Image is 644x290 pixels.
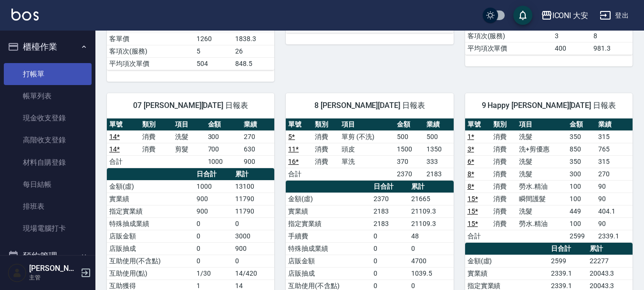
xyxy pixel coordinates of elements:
td: 0 [371,267,409,279]
td: 合計 [465,230,491,242]
td: 0 [194,242,233,255]
td: 404.1 [596,205,633,217]
td: 100 [567,217,596,230]
td: 270 [241,130,274,143]
th: 業績 [596,118,633,131]
td: 270 [596,168,633,180]
td: 消費 [491,205,517,217]
td: 實業績 [286,205,371,217]
td: 48 [409,230,454,242]
button: save [513,6,532,25]
td: 0 [194,230,233,242]
td: 消費 [140,143,173,155]
th: 單號 [465,118,491,131]
td: 手續費 [286,230,371,242]
a: 高階收支登錄 [4,129,92,151]
td: 消費 [491,180,517,193]
td: 14/420 [233,267,274,279]
a: 打帳單 [4,63,92,85]
td: 消費 [491,217,517,230]
td: 瞬間護髮 [517,193,567,205]
td: 3000 [233,230,274,242]
td: 1500 [395,143,424,155]
th: 項目 [517,118,567,131]
td: 22277 [587,255,633,267]
span: 07 [PERSON_NAME][DATE] 日報表 [118,101,263,110]
td: 洗髮 [173,130,206,143]
td: 900 [241,155,274,168]
td: 客項次(服務) [465,30,552,42]
img: Logo [11,9,39,21]
a: 現場電腦打卡 [4,217,92,239]
th: 日合計 [371,181,409,193]
td: 洗髮 [517,168,567,180]
td: 0 [371,242,409,255]
th: 類別 [491,118,517,131]
td: 2339.1 [596,230,633,242]
th: 金額 [567,118,596,131]
td: 11790 [233,193,274,205]
td: 勞水.精油 [517,180,567,193]
td: 店販抽成 [107,242,194,255]
td: 互助使用(不含點) [107,255,194,267]
td: 2183 [371,217,409,230]
td: 90 [596,217,633,230]
td: 洗+剪優惠 [517,143,567,155]
span: 9 Happy [PERSON_NAME][DATE] 日報表 [477,101,621,110]
a: 現金收支登錄 [4,107,92,129]
td: 370 [395,155,424,168]
th: 業績 [424,118,454,131]
td: 實業績 [107,193,194,205]
td: 消費 [491,168,517,180]
td: 400 [552,42,591,54]
th: 日合計 [194,168,233,181]
td: 350 [567,155,596,168]
td: 客單價 [107,32,194,45]
a: 每日結帳 [4,173,92,195]
td: 0 [371,255,409,267]
td: 350 [567,130,596,143]
td: 洗髮 [517,130,567,143]
td: 981.3 [591,42,633,54]
td: 900 [194,205,233,217]
th: 日合計 [549,243,587,255]
table: a dense table [107,118,274,168]
td: 實業績 [465,267,549,279]
td: 500 [395,130,424,143]
th: 類別 [140,118,173,131]
td: 848.5 [233,57,274,70]
td: 合計 [286,168,312,180]
td: 26 [233,45,274,57]
button: 登出 [596,7,633,24]
td: 2599 [549,255,587,267]
td: 449 [567,205,596,217]
a: 帳單列表 [4,85,92,107]
td: 金額(虛) [465,255,549,267]
td: 單洗 [339,155,395,168]
td: 333 [424,155,454,168]
td: 2339.1 [549,267,587,279]
td: 2370 [371,193,409,205]
th: 項目 [173,118,206,131]
td: 11790 [233,205,274,217]
td: 0 [233,255,274,267]
td: 900 [233,242,274,255]
td: 1000 [206,155,242,168]
td: 2183 [371,205,409,217]
td: 315 [596,130,633,143]
td: 3 [552,30,591,42]
td: 1/30 [194,267,233,279]
td: 315 [596,155,633,168]
td: 21665 [409,193,454,205]
td: 0 [194,255,233,267]
td: 平均項次單價 [465,42,552,54]
td: 630 [241,143,274,155]
td: 90 [596,180,633,193]
td: 504 [194,57,233,70]
td: 洗髮 [517,205,567,217]
td: 合計 [107,155,140,168]
td: 100 [567,193,596,205]
td: 1838.3 [233,32,274,45]
button: ICONI 大安 [537,6,592,25]
button: 櫃檯作業 [4,34,92,59]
